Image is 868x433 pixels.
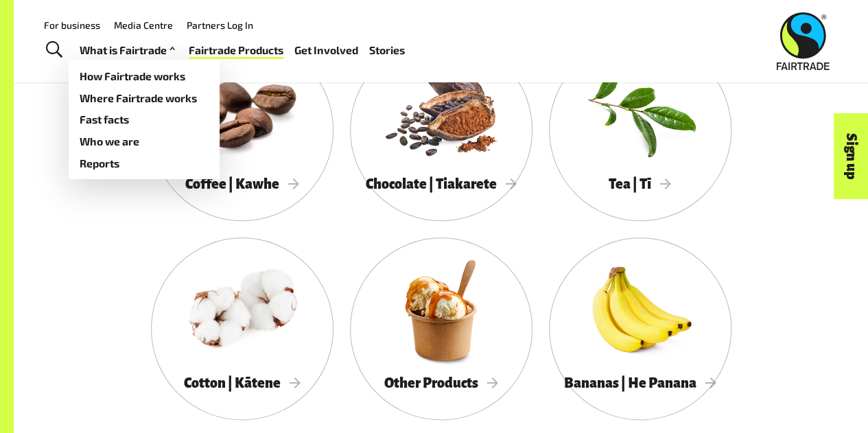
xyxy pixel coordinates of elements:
[37,33,71,67] a: Toggle Search
[184,375,301,390] span: Cotton | Kātene
[609,176,671,191] span: Tea | Tī
[369,40,405,60] a: Stories
[185,176,299,191] span: Coffee | Kawhe
[69,65,220,87] a: How Fairtrade works
[366,176,517,191] span: Chocolate | Tiakarete
[549,237,731,420] a: Bananas | He Panana
[189,40,283,60] a: Fairtrade Products
[777,12,830,70] img: Fairtrade Australia New Zealand logo
[114,19,173,31] a: Media Centre
[350,38,532,221] a: Chocolate | Tiakarete
[564,375,716,390] span: Bananas | He Panana
[44,19,100,31] a: For business
[69,109,220,131] a: Fast facts
[69,152,220,174] a: Reports
[69,87,220,109] a: Where Fairtrade works
[80,40,178,60] a: What is Fairtrade
[187,19,253,31] a: Partners Log In
[549,38,731,221] a: Tea | Tī
[151,38,333,221] a: Coffee | Kawhe
[151,237,333,420] a: Cotton | Kātene
[384,375,498,390] span: Other Products
[350,237,532,420] a: Other Products
[294,40,358,60] a: Get Involved
[69,130,220,152] a: Who we are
